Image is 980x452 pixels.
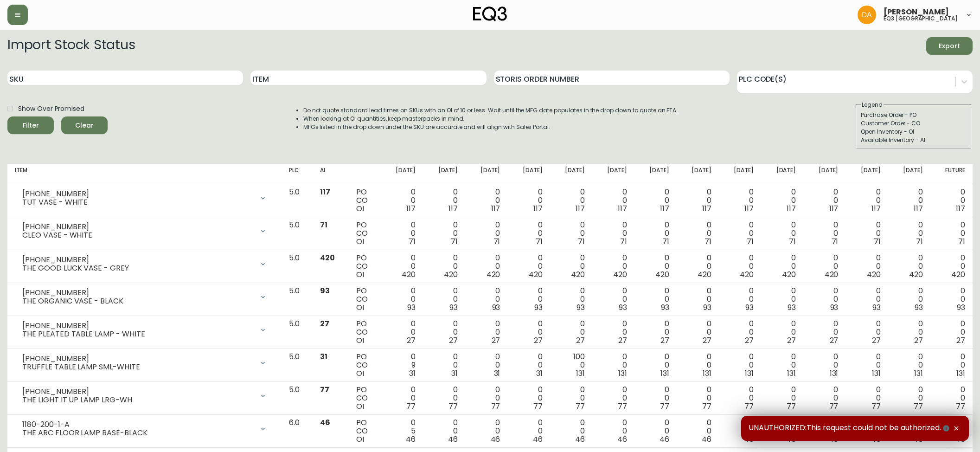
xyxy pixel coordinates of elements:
[356,401,364,412] span: OI
[769,320,796,345] div: 0 0
[916,236,923,247] span: 71
[853,419,880,444] div: 0 0
[18,104,84,114] span: Show Over Promised
[872,335,881,346] span: 27
[69,120,100,131] span: Clear
[811,254,838,279] div: 0 0
[356,287,373,312] div: PO CO
[578,236,585,247] span: 71
[313,164,349,184] th: AI
[853,287,880,312] div: 0 0
[356,353,373,378] div: PO CO
[320,285,330,296] span: 93
[811,287,838,312] div: 0 0
[22,387,254,396] div: [PHONE_NUMBER]
[473,6,507,21] img: logo
[829,401,839,412] span: 77
[642,254,669,279] div: 0 0
[473,419,500,444] div: 0 0
[698,269,711,280] span: 420
[550,164,592,184] th: [DATE]
[576,335,585,346] span: 27
[871,401,881,412] span: 77
[557,419,585,444] div: 0 0
[388,221,416,246] div: 0 0
[576,368,585,379] span: 131
[576,203,585,214] span: 117
[303,123,678,131] li: MFGs listed in the drop down under the SKU are accurate and will align with Sales Portal.
[533,401,543,412] span: 77
[769,221,796,246] div: 0 0
[872,302,881,313] span: 93
[956,368,965,379] span: 131
[22,264,254,272] div: THE GOOD LUCK VASE - GREY
[705,236,711,247] span: 71
[22,429,254,437] div: THE ARC FLOOR LAMP BASE-BLACK
[642,419,669,444] div: 0 0
[7,37,135,55] h2: Import Stock Status
[473,254,500,279] div: 0 0
[787,401,796,412] span: 77
[388,254,416,279] div: 0 0
[684,221,711,246] div: 0 0
[744,401,754,412] span: 77
[914,203,923,214] span: 117
[534,335,543,346] span: 27
[430,188,458,213] div: 0 0
[571,269,585,280] span: 420
[600,188,627,213] div: 0 0
[618,203,627,214] span: 117
[749,423,951,433] span: UNAUTHORIZED:This request could not be authorized.
[282,415,313,448] td: 6.0
[703,302,711,313] span: 93
[684,254,711,279] div: 0 0
[660,368,669,379] span: 131
[861,119,967,128] div: Customer Order - CO
[782,269,796,280] span: 420
[22,330,254,338] div: THE PLEATED TABLE LAMP - WHITE
[914,401,923,412] span: 77
[745,302,754,313] span: 93
[825,269,839,280] span: 420
[15,287,274,307] div: [PHONE_NUMBER]THE ORGANIC VASE - BLACK
[934,40,965,52] span: Export
[896,287,923,312] div: 0 0
[557,353,585,378] div: 100 0
[726,386,754,411] div: 0 0
[15,419,274,439] div: 1180-200-1-ATHE ARC FLOOR LAMP BASE-BLACK
[22,223,254,231] div: [PHONE_NUMBER]
[557,254,585,279] div: 0 0
[22,355,254,363] div: [PHONE_NUMBER]
[769,353,796,378] div: 0 0
[803,164,845,184] th: [DATE]
[703,335,711,346] span: 27
[430,386,458,411] div: 0 0
[642,221,669,246] div: 0 0
[684,320,711,345] div: 0 0
[576,302,585,313] span: 93
[600,386,627,411] div: 0 0
[853,386,880,411] div: 0 0
[788,302,796,313] span: 93
[811,221,838,246] div: 0 0
[874,236,881,247] span: 71
[853,353,880,378] div: 0 0
[600,320,627,345] div: 0 0
[22,297,254,305] div: THE ORGANIC VASE - BLACK
[726,287,754,312] div: 0 0
[744,203,754,214] span: 117
[22,363,254,371] div: TRUFFLE TABLE LAMP SML-WHITE
[303,115,678,123] li: When looking at OI quantities, keep masterpacks in mind.
[533,203,543,214] span: 117
[858,6,876,24] img: dd1a7e8db21a0ac8adbf82b84ca05374
[282,349,313,382] td: 5.0
[861,101,884,109] legend: Legend
[811,386,838,411] div: 0 0
[407,335,416,346] span: 27
[861,128,967,136] div: Open Inventory - OI
[515,320,542,345] div: 0 0
[926,37,973,55] button: Export
[282,250,313,283] td: 5.0
[22,231,254,239] div: CLEO VASE - WHITE
[747,236,754,247] span: 71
